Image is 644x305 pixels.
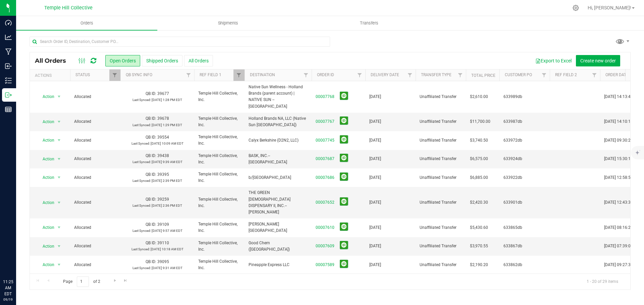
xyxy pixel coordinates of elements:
[420,156,462,162] span: Unaffiliated Transfer
[572,5,580,11] div: Manage settings
[249,174,308,181] span: b/[GEOGRAPHIC_DATA]
[316,174,334,181] a: 00007686
[132,229,151,233] span: Last Synced:
[198,221,240,234] span: Temple Hill Collective, Inc.
[369,156,381,162] span: [DATE]
[55,173,63,182] span: select
[37,260,55,269] span: Action
[316,262,334,268] a: 00007589
[142,55,182,66] button: Shipped Orders
[604,118,641,125] span: [DATE] 14:10:10 EDT
[589,69,600,81] a: Filter
[470,224,488,231] span: $5,430.60
[157,116,169,121] span: 39678
[369,118,381,125] span: [DATE]
[74,118,116,125] span: Allocated
[316,243,334,249] a: 00007609
[55,136,63,145] span: select
[184,55,213,66] button: All Orders
[198,258,240,271] span: Temple Hill Collective, Inc.
[157,135,169,140] span: 39554
[576,55,620,66] button: Create new order
[470,199,488,206] span: $2,420.30
[126,72,152,77] a: QB Sync Info
[152,229,182,233] span: [DATE] 9:57 AM EDT
[3,297,13,302] p: 09/19
[369,243,381,249] span: [DATE]
[420,262,462,268] span: Unaffiliated Transfer
[249,221,308,234] span: [PERSON_NAME] [GEOGRAPHIC_DATA]
[369,262,381,268] span: [DATE]
[470,174,488,181] span: $6,885.00
[198,115,240,128] span: Temple Hill Collective, Inc.
[470,94,488,100] span: $2,610.00
[132,160,151,164] span: Last Synced:
[198,90,240,103] span: Temple Hill Collective, Inc.
[5,92,12,98] inline-svg: Outbound
[44,5,93,11] span: Temple Hill Collective
[157,222,169,227] span: 39109
[30,37,330,47] input: Search Order ID, Destination, Customer PO...
[152,123,182,127] span: [DATE] 1:29 PM EDT
[470,243,488,249] span: $3,970.55
[503,94,546,100] span: 633989db
[146,116,156,121] span: QB ID:
[110,276,120,286] a: Go to the next page
[299,16,440,30] a: Transfers
[371,72,399,77] a: Delivery Date
[37,173,55,182] span: Action
[37,198,55,207] span: Action
[420,174,462,181] span: Unaffiliated Transfer
[316,137,334,144] a: 00007745
[369,199,381,206] span: [DATE]
[157,91,169,96] span: 39677
[249,115,308,128] span: Holland Brands NA, LLC (Native Sun [GEOGRAPHIC_DATA])
[604,137,641,144] span: [DATE] 09:30:26 EDT
[249,240,308,253] span: Good Chem ([GEOGRAPHIC_DATA])
[7,251,27,271] iframe: Resource center
[503,118,546,125] span: 633987db
[455,69,466,81] a: Filter
[74,199,116,206] span: Allocated
[316,94,334,100] a: 00007768
[503,137,546,144] span: 633972db
[5,48,12,55] inline-svg: Manufacturing
[249,84,308,110] span: Native Sun Wellness - Holland Brands (parent account) | NATIVE SUN -- [GEOGRAPHIC_DATA]
[604,224,641,231] span: [DATE] 08:16:22 EDT
[132,98,151,102] span: Last Synced:
[198,240,240,253] span: Temple Hill Collective, Inc.
[152,266,182,270] span: [DATE] 9:31 AM EDT
[151,247,183,251] span: [DATE] 10:18 AM EDT
[421,72,451,77] a: Transfer Type
[420,243,462,249] span: Unaffiliated Transfer
[146,241,156,245] span: QB ID:
[198,153,240,165] span: Temple Hill Collective, Inc.
[157,153,169,158] span: 39438
[604,156,641,162] span: [DATE] 15:30:19 EDT
[55,92,63,101] span: select
[37,92,55,101] span: Action
[503,243,546,249] span: 633867db
[233,69,245,81] a: Filter
[146,222,156,227] span: QB ID:
[157,259,169,264] span: 39095
[74,137,116,144] span: Allocated
[316,224,334,231] a: 00007610
[131,142,150,145] span: Last Synced:
[132,179,151,183] span: Last Synced:
[369,224,381,231] span: [DATE]
[369,137,381,144] span: [DATE]
[151,142,183,145] span: [DATE] 10:09 AM EDT
[55,260,63,269] span: select
[37,117,55,126] span: Action
[16,16,157,30] a: Orders
[71,20,102,26] span: Orders
[74,156,116,162] span: Allocated
[74,224,116,231] span: Allocated
[35,73,67,78] div: Actions
[5,34,12,41] inline-svg: Analytics
[555,72,577,77] a: Ref Field 2
[3,279,13,297] p: 11:25 AM EDT
[420,118,462,125] span: Unaffiliated Transfer
[200,72,221,77] a: Ref Field 1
